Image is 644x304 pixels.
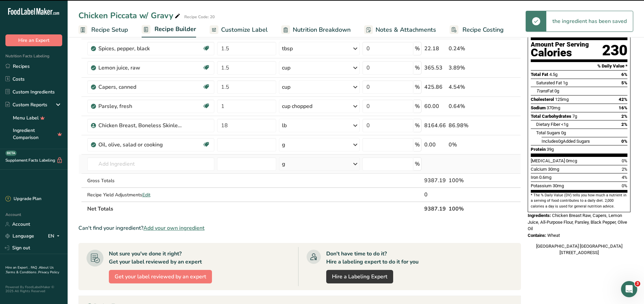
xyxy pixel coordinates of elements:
span: Iron [531,175,538,180]
div: 0.64% [449,102,489,110]
div: Upgrade Plan [5,196,41,202]
span: 0% [621,139,627,144]
div: Not sure you've done it right? Get your label reviewed by an expert [109,250,202,266]
span: 370mg [547,105,560,110]
span: 4.5g [549,72,557,77]
div: Calories [531,48,589,58]
span: 0g [558,139,563,144]
section: % Daily Value * [531,62,627,70]
span: Total Sugars [536,130,560,135]
a: Hire a Labeling Expert [326,270,393,283]
a: Privacy Policy [38,270,59,275]
iframe: Intercom live chat [621,281,637,297]
div: OK, it is working now. The message "something went wrong" appeared a couple time, but now is work... [24,103,130,131]
div: Close [119,3,131,15]
span: 2% [622,167,627,172]
textarea: Message… [6,207,129,218]
button: Send a message… [116,218,127,229]
span: Sodium [531,105,546,110]
div: 9387.19 [424,176,446,185]
span: 0.6mg [539,175,551,180]
span: Calcium [531,167,547,172]
div: 3.89% [449,64,489,72]
th: 9387.19 [423,201,447,216]
b: A few minutes [17,176,55,182]
div: 22.18 [424,45,446,53]
div: cup [282,83,290,91]
a: Recipe Builder [142,22,196,38]
div: [GEOGRAPHIC_DATA] [GEOGRAPHIC_DATA] [STREET_ADDRESS] [528,243,630,256]
div: tbsp [282,45,293,53]
div: Good morning, I am currently experiencing problem to check my recipes. Every time i click on a re... [30,23,124,50]
span: 0g [554,88,559,93]
span: Recipe Costing [462,25,504,34]
span: [MEDICAL_DATA] [531,158,565,163]
span: Wheat [547,233,560,238]
span: 30mg [553,183,564,188]
a: FAQ . [31,265,39,270]
div: g [282,160,285,168]
span: Recipe Setup [91,25,128,34]
div: Custom Reports [5,101,47,108]
b: [EMAIL_ADDRESS][PERSON_NAME][DOMAIN_NAME] [11,154,99,166]
button: Get your label reviewed by an expert [109,270,212,283]
div: Thanks.Your conversation is being sent to support and we'll get back to you as soon as possible! [5,59,111,97]
div: LIA says… [5,59,130,102]
div: Chicken Breast, Boneless Skinless Raw [98,121,183,130]
th: Net Totals [86,201,423,216]
div: Jhael says… [5,103,130,136]
button: Gif picker [21,221,27,226]
span: Add your own ingredient [143,224,205,232]
span: Total Carbohydrates [531,114,571,119]
span: Dietary Fiber [536,122,560,127]
span: 0% [622,183,627,188]
div: 230 [602,42,627,59]
div: LIA says… [5,136,130,202]
a: Recipe Costing [450,22,504,37]
div: Don't have time to do it? Hire a labeling expert to do it for you [326,250,419,266]
th: 100% [447,201,490,216]
span: 1g [563,80,568,85]
span: Get your label reviewed by an expert [115,273,206,281]
span: 2% [621,122,627,127]
img: Profile image for Reem [38,4,49,15]
button: Upload attachment [32,221,38,226]
div: Our usual reply time 🕒 [11,170,105,183]
span: Contains: [528,233,546,238]
img: Profile image for Rana [19,4,30,15]
span: Notes & Attachments [376,25,436,34]
div: g [282,141,285,149]
button: Hire an Expert [5,34,62,46]
section: * The % Daily Value (DV) tells you how much a nutrient in a serving of food contributes to a dail... [531,193,627,209]
button: Home [106,3,119,16]
div: 0% [449,141,489,149]
div: OK, it is working now. The message "something went wrong" appeared a couple time, but now is work... [30,107,124,127]
div: 8164.66 [424,121,446,130]
span: 39g [547,147,554,152]
div: Thanks. [11,63,105,70]
span: Includes Added Sugars [542,139,590,144]
span: Saturated Fat [536,80,562,85]
span: 0% [622,158,627,163]
span: Chicken Breast Raw, Capers, Lemon Juice, All-Purpose Flour, Parsley, Black Pepper, Olive Oil [528,213,627,231]
a: Terms & Conditions . [6,270,38,275]
span: 6% [621,72,627,77]
span: 7g [572,114,577,119]
div: 425.86 [424,83,446,91]
span: Ingredients: [528,213,551,218]
div: 4.54% [449,83,489,91]
div: You’ll get replies here and in your email:✉️[EMAIL_ADDRESS][PERSON_NAME][DOMAIN_NAME]Our usual re... [5,136,111,187]
span: Nutrition Breakdown [293,25,351,34]
a: Recipe Setup [78,22,128,37]
button: Emoji picker [10,221,16,226]
div: Good morning, I am currently experiencing problem to check my recipes. Every time i click on a re... [24,19,130,54]
span: 30mg [548,167,559,172]
div: cup chopped [282,102,312,110]
span: 0g [561,130,566,135]
span: <1g [561,122,568,127]
div: Lemon juice, raw [98,64,183,72]
div: Recipe Code: 20 [184,14,215,20]
div: Powered By FoodLabelMaker © 2025 All Rights Reserved [5,285,62,293]
div: LIA • Just now [11,188,40,192]
input: Add Ingredient [87,157,215,171]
